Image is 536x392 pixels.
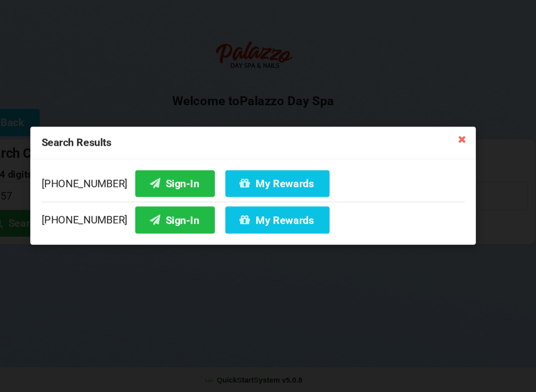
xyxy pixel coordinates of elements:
div: Search Results [57,140,479,171]
button: Sign-In [156,216,232,241]
div: [PHONE_NUMBER] [67,181,469,211]
button: My Rewards [242,181,340,206]
button: My Rewards [242,216,340,241]
div: [PHONE_NUMBER] [67,211,469,241]
button: Sign-In [156,181,232,206]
